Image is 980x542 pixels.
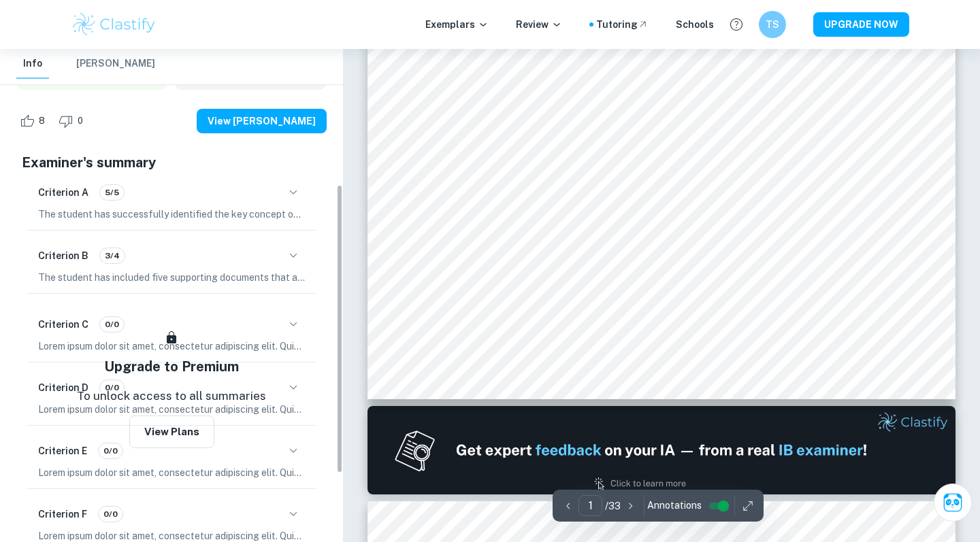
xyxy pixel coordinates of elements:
[55,110,91,132] div: Dislike
[38,185,88,200] h6: Criterion A
[934,484,972,522] button: Ask Clai
[77,388,266,405] p: To unlock access to all summaries
[425,17,489,32] p: Exemplars
[129,416,214,448] button: View Plans
[70,114,91,128] span: 0
[759,11,786,38] button: TS
[38,207,305,222] p: The student has successfully identified the key concept of change in their IA, focusing on Southw...
[16,110,52,132] div: Like
[367,406,955,494] img: Ad
[813,12,909,37] button: UPGRADE NOW
[104,356,239,377] h5: Upgrade to Premium
[647,498,702,513] span: Annotations
[22,152,321,173] h5: Examiner's summary
[16,49,49,79] button: Info
[38,248,88,263] h6: Criterion B
[71,11,157,38] img: Clastify logo
[197,109,327,133] button: View [PERSON_NAME]
[605,498,621,513] p: / 33
[100,250,125,262] span: 3/4
[765,17,781,32] h6: TS
[725,13,748,36] button: Help and Feedback
[76,49,155,79] button: [PERSON_NAME]
[596,17,649,32] a: Tutoring
[31,114,52,128] span: 8
[516,17,562,32] p: Review
[100,186,124,199] span: 5/5
[38,270,305,285] p: The student has included five supporting documents that are contemporary, published within the la...
[676,17,714,32] a: Schools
